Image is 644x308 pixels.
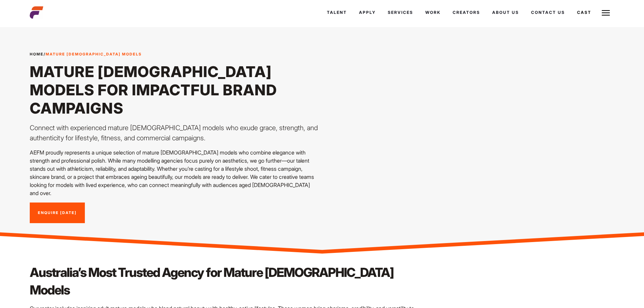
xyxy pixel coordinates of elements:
strong: Mature [DEMOGRAPHIC_DATA] Models [46,52,142,56]
a: About Us [486,3,525,22]
a: Creators [447,3,486,22]
p: Connect with experienced mature [DEMOGRAPHIC_DATA] models who exude grace, strength, and authenti... [30,123,318,143]
img: cropped-aefm-brand-fav-22-square.png [30,6,43,19]
a: Contact Us [525,3,571,22]
img: Burger icon [602,9,610,17]
a: Enquire [DATE] [30,203,85,223]
a: Talent [321,3,353,22]
a: Cast [571,3,597,22]
h1: Mature [DEMOGRAPHIC_DATA] Models for Impactful Brand Campaigns [30,63,318,117]
span: / [30,51,142,57]
p: AEFM proudly represents a unique selection of mature [DEMOGRAPHIC_DATA] models who combine elegan... [30,148,318,197]
a: Apply [353,3,382,22]
a: Work [419,3,447,22]
a: Services [382,3,419,22]
a: Home [30,52,44,56]
h2: Australia’s Most Trusted Agency for Mature [DEMOGRAPHIC_DATA] Models [30,264,416,299]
